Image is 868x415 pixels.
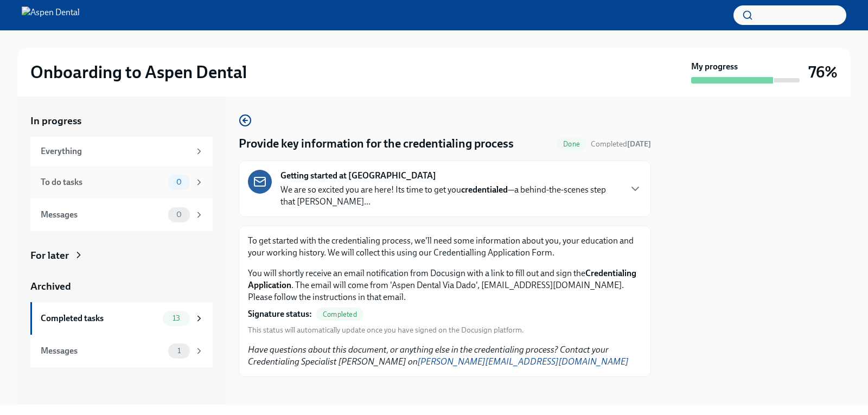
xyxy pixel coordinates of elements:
span: October 7th, 2025 12:26 [591,139,651,149]
strong: [DATE] [627,139,651,149]
span: This status will automatically update once you have signed on the Docusign platform. [248,325,524,335]
a: Archived [30,279,213,293]
p: To get started with the credentialing process, we'll need some information about you, your educat... [248,235,642,259]
em: Have questions about this document, or anything else in the credentialing process? Contact your C... [248,344,629,367]
div: Everything [41,145,190,157]
div: Messages [41,345,164,357]
span: Completed [591,139,651,149]
div: Messages [41,209,164,221]
a: To do tasks0 [30,166,213,199]
img: Aspen Dental [22,7,80,24]
a: Messages1 [30,335,213,367]
a: For later [30,248,213,263]
p: You will shortly receive an email notification from Docusign with a link to fill out and sign the... [248,267,642,303]
a: Completed tasks13 [30,302,213,335]
strong: My progress [691,61,738,73]
span: 0 [170,210,188,219]
span: 1 [171,347,187,355]
a: Everything [30,137,213,166]
strong: Getting started at [GEOGRAPHIC_DATA] [280,170,436,182]
a: [PERSON_NAME][EMAIL_ADDRESS][DOMAIN_NAME] [418,356,629,367]
span: Done [557,140,586,148]
a: Messages0 [30,199,213,231]
strong: credentialed [461,184,508,195]
strong: Signature status: [248,308,312,320]
h3: 76% [808,62,838,82]
span: 13 [166,314,187,322]
span: 0 [170,178,188,186]
div: For later [30,248,69,263]
h2: Onboarding to Aspen Dental [30,61,247,83]
div: To do tasks [41,176,164,188]
div: Completed tasks [41,312,158,324]
span: Completed [316,310,363,318]
h4: Provide key information for the credentialing process [239,136,514,152]
a: In progress [30,114,213,128]
p: We are so excited you are here! Its time to get you —a behind-the-scenes step that [PERSON_NAME]... [280,184,620,208]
